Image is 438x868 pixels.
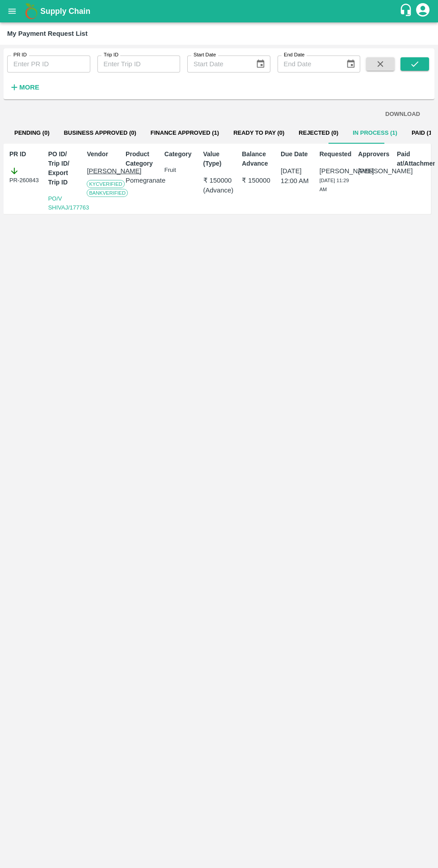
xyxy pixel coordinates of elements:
p: Requested [320,150,351,159]
label: Start Date [194,51,216,59]
label: PR ID [13,51,27,59]
p: [PERSON_NAME] [87,166,118,176]
span: [DATE] 11:29 AM [320,178,349,192]
p: [DATE] 12:00 AM [281,166,312,186]
b: Supply Chain [40,7,90,16]
button: Rejected (0) [291,122,345,144]
button: Choose date [342,56,359,73]
p: Due Date [281,150,312,159]
a: Supply Chain [40,5,399,17]
p: [PERSON_NAME] [320,166,351,176]
p: [PERSON_NAME] [358,166,390,176]
strong: More [19,84,39,91]
p: Approvers [358,150,390,159]
span: KYC Verified [87,180,124,188]
img: logo [22,2,40,20]
button: Ready To Pay (0) [226,122,291,144]
p: PR ID [9,150,41,159]
input: Start Date [187,56,248,73]
input: Enter PR ID [7,56,90,73]
div: customer-support [399,3,415,19]
div: My Payment Request List [7,28,88,39]
p: ₹ 150000 [242,175,274,185]
p: Balance Advance [242,150,274,168]
p: Vendor [87,150,118,159]
input: Enter Trip ID [97,56,181,73]
label: End Date [284,51,304,59]
div: account of current user [415,2,431,21]
p: Fruit [164,166,196,175]
div: PR-260843 [9,166,41,185]
p: ( Advance ) [203,185,235,195]
button: Pending (0) [7,122,57,144]
input: End Date [278,56,339,73]
button: More [7,80,42,95]
p: PO ID/ Trip ID/ Export Trip ID [48,150,80,187]
button: DOWNLOAD [382,107,424,122]
p: Paid at/Attachments [397,150,429,168]
span: Bank Verified [87,189,128,197]
button: In Process (1) [345,122,404,144]
label: Trip ID [104,51,118,59]
button: Choose date [252,56,269,73]
p: Pomegranate [126,175,157,185]
p: Category [164,150,196,159]
p: Value (Type) [203,150,235,168]
p: Product Category [126,150,157,168]
button: Finance Approved (1) [143,122,226,144]
button: Business Approved (0) [57,122,143,144]
button: open drawer [2,1,22,21]
a: PO/V SHIVAJ/177763 [48,195,89,211]
p: ₹ 150000 [203,175,235,185]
